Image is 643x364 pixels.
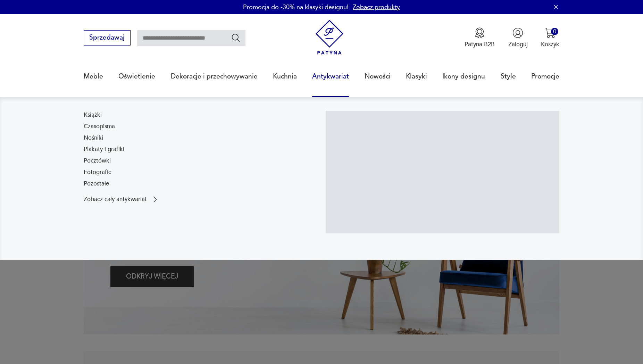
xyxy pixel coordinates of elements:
[84,145,124,154] a: Plakaty i grafiki
[541,27,559,48] button: 0Koszyk
[474,27,485,38] img: Ikona medalu
[501,60,516,92] a: Style
[465,27,495,48] button: Patyna B2B
[84,157,111,165] a: Pocztówki
[312,60,349,92] a: Antykwariat
[84,35,131,41] a: Sprzedawaj
[353,3,400,11] a: Zobacz produkty
[551,28,558,35] div: 0
[231,33,241,43] button: Szukaj
[508,27,528,48] button: Zaloguj
[512,27,523,38] img: Ikonka użytkownika
[406,60,427,92] a: Klasyki
[465,27,495,48] a: Ikona medaluPatyna B2B
[531,60,559,92] a: Promocje
[84,197,147,202] p: Zobacz cały antykwariat
[84,60,103,92] a: Meble
[84,30,131,45] button: Sprzedawaj
[118,60,155,92] a: Oświetlenie
[84,168,111,176] a: Fotografie
[273,60,297,92] a: Kuchnia
[84,122,115,131] a: Czasopisma
[365,60,391,92] a: Nowości
[84,195,159,204] a: Zobacz cały antykwariat
[465,40,495,48] p: Patyna B2B
[312,20,347,55] img: Patyna - sklep z meblami i dekoracjami vintage
[508,40,528,48] p: Zaloguj
[84,134,103,142] a: Nośniki
[84,111,102,119] a: Książki
[541,40,559,48] p: Koszyk
[545,27,556,38] img: Ikona koszyka
[171,60,258,92] a: Dekoracje i przechowywanie
[243,3,349,11] p: Promocja do -30% na klasyki designu!
[84,180,109,188] a: Pozostałe
[442,60,485,92] a: Ikony designu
